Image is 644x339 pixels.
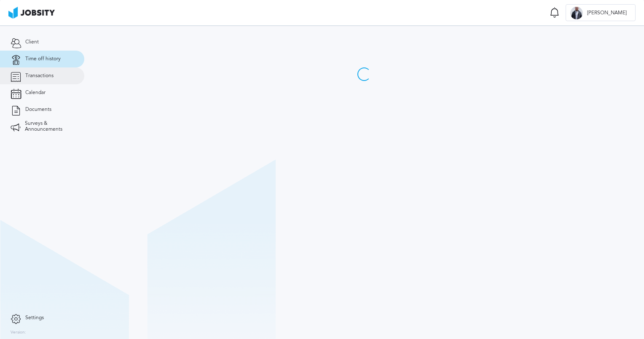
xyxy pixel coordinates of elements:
span: Surveys & Announcements [25,121,74,132]
span: Transactions [25,73,54,79]
span: [PERSON_NAME] [583,10,631,16]
span: Time off history [25,56,61,62]
span: Client [25,39,39,45]
span: Settings [25,315,44,321]
button: A[PERSON_NAME] [566,4,636,21]
span: Documents [25,107,51,113]
img: ab4bad089aa723f57921c736e9817d99.png [8,7,55,19]
span: Calendar [25,90,46,96]
div: A [570,7,583,19]
label: Version: [11,330,26,335]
